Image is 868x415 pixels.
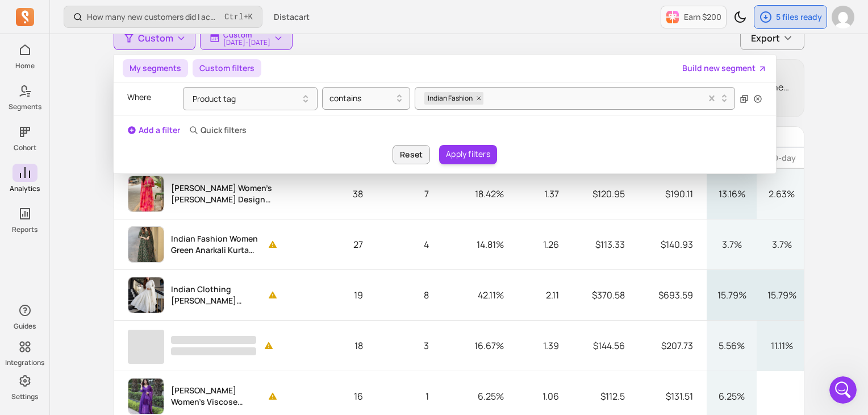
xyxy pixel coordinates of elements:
[12,299,37,333] button: Guides
[443,332,518,359] p: 16.67%
[682,63,767,74] a: Build new segment
[377,231,443,258] p: 4
[740,26,804,50] button: Export
[127,125,180,136] button: Add a filter
[171,336,256,344] span: ‌
[5,358,44,367] p: Integrations
[10,184,40,193] p: Analytics
[729,6,752,28] button: Toggle dark mode
[377,281,443,309] p: 8
[50,25,209,47] div: need repeat rate for the product tag contains "Indian Fashion"
[10,295,218,314] textarea: Message…
[518,231,573,258] p: 1.26
[27,206,209,227] li: First, create a segment of customers who bought products with "Indian Fashion" tags
[639,231,707,258] p: $140.93
[54,319,63,328] button: Upload attachment
[18,190,189,200] b: Option 2: Customer Segment Analysis
[18,99,165,108] b: Option 1: Product-Level Analysis
[138,31,173,45] span: Custom
[639,383,707,410] p: $131.51
[189,125,247,136] button: Quick filters
[114,26,195,50] button: Custom
[171,385,260,408] p: [PERSON_NAME] Women's Viscose Embroidered Angarkha Kurta Pant With Dupatta - Purple
[9,63,218,356] div: To find the repeat rate for products tagged with "Indian Fashion", follow these steps:Option 1: P...
[518,281,573,309] p: 2.11
[424,92,474,105] span: Indian Fashion
[32,6,51,24] img: Profile image for Segments AI
[128,379,164,414] img: cohort product
[754,5,827,29] button: 5 files ready
[766,339,798,352] p: 11.11%
[41,18,218,54] div: need repeat rate for the product tag contains "Indian Fashion"
[128,330,164,364] span: ‌
[716,238,748,251] p: 3.7%
[171,347,256,355] span: ‌
[123,59,188,77] button: My segments
[201,125,247,136] p: Quick filters
[64,6,262,28] button: How many new customers did I acquire this period?Ctrl+K
[193,59,261,77] button: Custom filters
[661,6,727,28] button: Earn $200
[278,180,377,208] p: 38
[27,163,209,184] li: Filter or search for products with the "Indian Fashion" tag
[443,180,518,208] p: 18.42%
[518,180,573,208] p: 1.37
[195,314,213,333] button: Send a message…
[7,5,29,26] button: go back
[27,139,209,160] li: Look at the and metrics for each product
[832,6,854,28] img: avatar
[27,279,209,300] li: Review your repeat percentage for this specific segment
[171,284,260,306] p: Indian Clothing [PERSON_NAME] Women's White Cotton Chikankari Gown with Dupatta Set - White
[766,288,798,302] p: 15.79%
[128,227,164,262] img: cohort product
[72,319,81,328] button: Start recording
[443,383,518,410] p: 6.25%
[55,6,112,14] h1: Segments AI
[573,231,639,258] p: $113.33
[178,5,199,26] button: Home
[87,11,220,23] p: How many new customers did I acquire this period?
[518,383,573,410] p: 1.06
[766,238,798,251] p: 3.7%
[27,231,199,251] a: Repeat Purchase
[274,11,310,23] span: Distacart
[278,231,377,258] p: 27
[278,281,377,309] p: 19
[127,87,151,107] p: Where
[200,26,293,50] button: Custom[DATE]-[DATE]
[18,70,209,92] div: To find the repeat rate for products tagged with "Indian Fashion", follow these steps:
[183,87,318,110] button: Product tag
[639,180,707,208] p: $190.11
[224,11,244,23] kbd: Ctrl
[65,243,74,252] a: Source reference 116658207:
[9,102,41,111] p: Segments
[757,148,807,169] th: 60-day
[224,11,253,23] span: +
[439,145,497,164] button: Apply filters
[14,143,36,152] p: Cohort
[415,87,735,110] button: Indian Fashion
[776,11,822,23] p: 5 files ready
[12,225,37,234] p: Reports
[27,255,209,276] li: Click on "All users" at the top left and change it to your "Indian Fashion" segment
[78,127,87,136] a: Source reference 137832623:
[9,18,218,63] div: Anjan says…
[716,288,748,302] p: 15.79%
[15,61,35,70] p: Home
[14,322,36,331] p: Guides
[573,180,639,208] p: $120.95
[223,30,270,39] p: Custom
[639,332,707,359] p: $207.73
[829,376,857,404] iframe: Intercom live chat
[518,332,573,359] p: 1.39
[393,145,430,164] button: Reset
[443,231,518,258] p: 14.81%
[248,13,253,22] kbd: K
[278,383,377,410] p: 16
[573,281,639,309] p: $370.58
[716,187,748,201] p: 13.16%
[18,319,27,328] button: Emoji picker
[27,115,189,135] a: Product Cohort, Repeat purchase
[443,281,518,309] p: 42.11%
[9,63,218,358] div: Segments AI says…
